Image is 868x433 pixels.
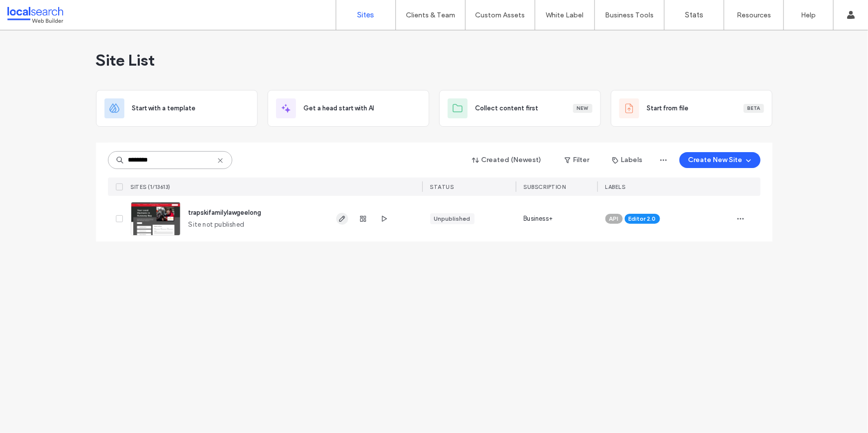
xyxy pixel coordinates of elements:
[524,214,553,224] span: Business+
[464,152,551,168] button: Created (Newest)
[524,183,566,190] span: SUBSCRIPTION
[132,103,196,113] span: Start with a template
[605,183,626,190] span: LABELS
[268,90,429,127] div: Get a head start with AI
[434,214,471,223] div: Unpublished
[406,11,455,19] label: Clients & Team
[189,220,245,230] span: Site not published
[555,152,599,168] button: Filter
[304,103,375,113] span: Get a head start with AI
[801,11,816,19] label: Help
[476,11,525,19] label: Custom Assets
[23,7,43,16] span: Help
[737,11,771,19] label: Resources
[358,10,375,19] label: Sites
[96,50,155,70] span: Site List
[603,152,652,168] button: Labels
[605,11,654,19] label: Business Tools
[744,104,764,113] div: Beta
[96,90,258,127] div: Start with a template
[647,103,689,113] span: Start from file
[573,104,592,113] div: New
[609,214,619,223] span: API
[629,214,656,223] span: Editor 2.0
[546,11,584,19] label: White Label
[439,90,601,127] div: Collect content firstNew
[611,90,772,127] div: Start from fileBeta
[189,209,262,216] a: trapskifamilylawgeelong
[476,103,539,113] span: Collect content first
[685,10,703,19] label: Stats
[679,152,761,168] button: Create New Site
[430,183,454,190] span: STATUS
[131,183,171,190] span: SITES (1/13613)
